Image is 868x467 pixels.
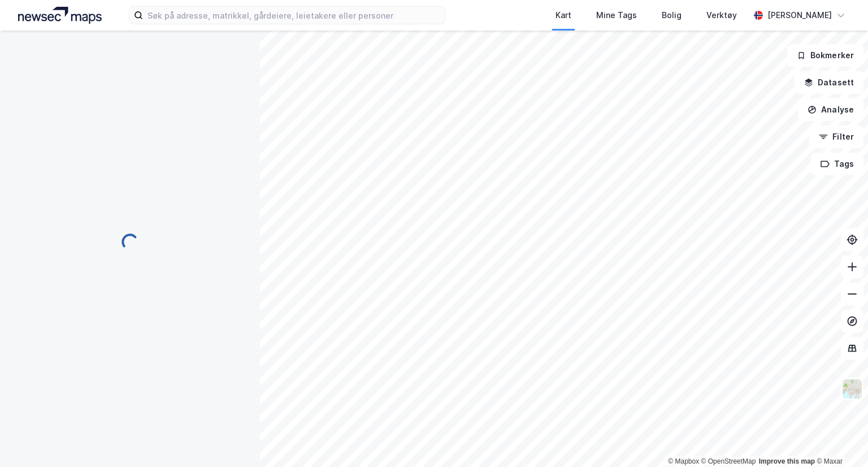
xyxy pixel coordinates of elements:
img: Z [841,378,863,400]
img: logo.a4113a55bc3d86da70a041830d287a7e.svg [18,7,102,24]
input: Søk på adresse, matrikkel, gårdeiere, leietakere eller personer [143,7,445,24]
div: Mine Tags [596,8,637,22]
div: Kontrollprogram for chat [811,413,868,467]
a: OpenStreetMap [701,457,756,465]
div: Verktøy [706,8,737,22]
div: Kart [555,8,571,22]
img: spinner.a6d8c91a73a9ac5275cf975e30b51cfb.svg [121,233,139,251]
iframe: Chat Widget [811,413,868,467]
button: Bokmerker [787,44,863,67]
a: Improve this map [759,457,815,465]
button: Datasett [795,71,863,94]
div: Bolig [662,8,682,22]
button: Filter [809,126,863,148]
div: [PERSON_NAME] [767,8,832,22]
button: Tags [811,153,863,175]
a: Mapbox [668,457,699,465]
button: Analyse [798,98,863,121]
